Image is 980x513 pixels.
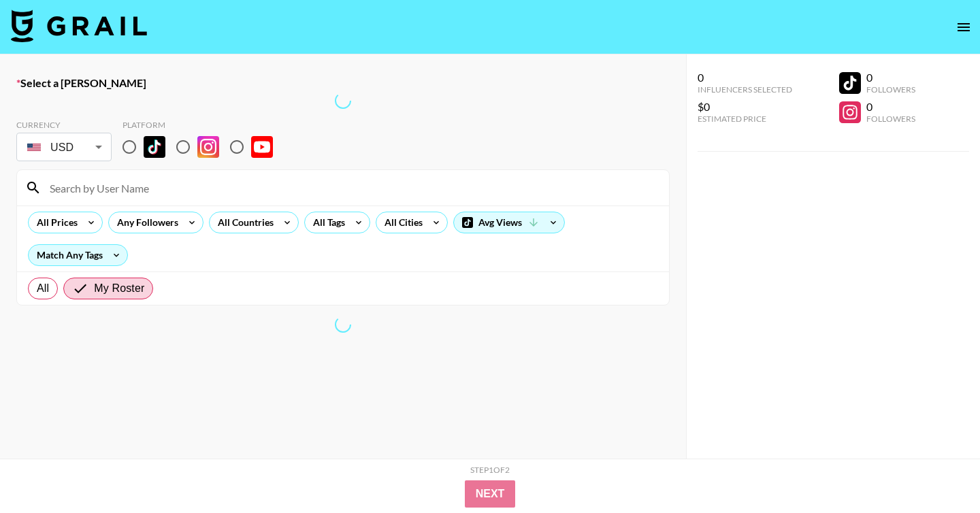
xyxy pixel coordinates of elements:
[305,212,348,233] div: All Tags
[376,212,425,233] div: All Cities
[29,212,80,233] div: All Prices
[210,212,276,233] div: All Countries
[11,10,147,42] img: Grail Talent
[866,71,915,84] div: 0
[866,114,915,124] div: Followers
[29,245,127,265] div: Match Any Tags
[332,314,355,336] span: Refreshing talent, clients, lists, bookers, countries, tags, cities, talent, talent...
[698,84,792,95] div: Influencers Selected
[19,135,109,159] div: USD
[94,280,144,297] span: My Roster
[950,14,977,41] button: open drawer
[16,76,670,90] label: Select a [PERSON_NAME]
[332,90,355,112] span: Refreshing talent, clients, lists, bookers, countries, tags, cities, talent, talent...
[866,84,915,95] div: Followers
[251,136,273,158] img: YouTube
[866,100,915,114] div: 0
[37,280,49,297] span: All
[122,120,284,130] div: Platform
[144,136,165,158] img: TikTok
[454,212,564,233] div: Avg Views
[465,480,516,508] button: Next
[42,177,661,199] input: Search by User Name
[16,120,112,130] div: Currency
[698,114,792,124] div: Estimated Price
[698,100,792,114] div: $0
[470,465,510,475] div: Step 1 of 2
[698,71,792,84] div: 0
[109,212,181,233] div: Any Followers
[197,136,219,158] img: Instagram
